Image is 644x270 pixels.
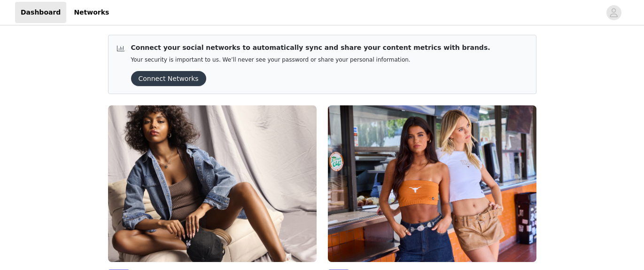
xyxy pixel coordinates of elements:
[131,43,490,53] p: Connect your social networks to automatically sync and share your content metrics with brands.
[609,5,618,20] div: avatar
[131,71,206,86] button: Connect Networks
[328,105,536,262] img: Windsor
[131,56,490,64] p: Your security is important to us. We’ll never see your password or share your personal information.
[68,2,115,23] a: Networks
[15,2,66,23] a: Dashboard
[108,105,317,262] img: Windsor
